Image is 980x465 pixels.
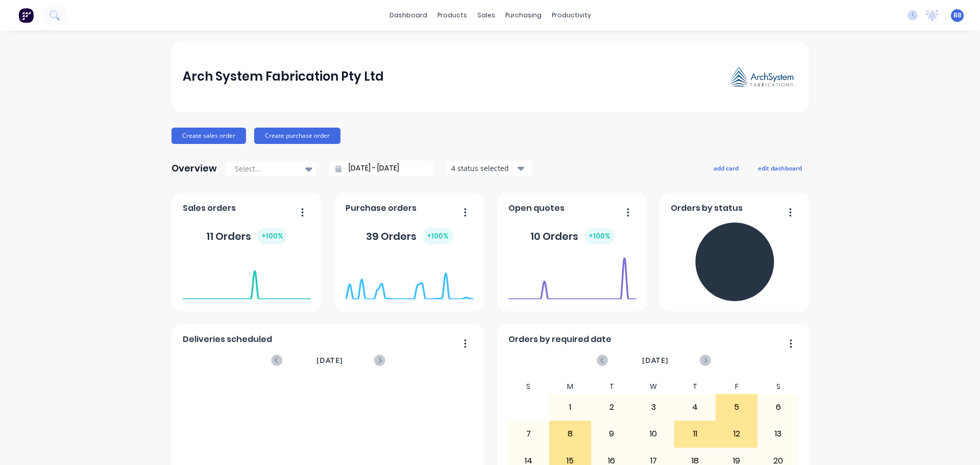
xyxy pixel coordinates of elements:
[432,8,472,23] div: products
[472,8,500,23] div: sales
[257,228,287,244] div: + 100 %
[751,161,808,175] button: edit dashboard
[549,379,591,394] div: M
[451,163,516,174] div: 4 status selected
[254,128,340,144] button: Create purchase order
[423,228,453,244] div: + 100 %
[508,333,611,346] span: Orders by required date
[550,421,591,447] div: 8
[346,202,416,214] span: Purchase orders
[183,202,236,214] span: Sales orders
[592,421,632,447] div: 9
[550,395,591,420] div: 1
[508,379,550,394] div: S
[675,395,716,420] div: 4
[674,379,716,394] div: T
[716,395,757,420] div: 5
[716,421,757,447] div: 12
[530,228,615,244] div: 10 Orders
[758,395,799,420] div: 6
[633,421,674,447] div: 10
[508,202,565,214] span: Open quotes
[716,379,757,394] div: F
[446,161,532,176] button: 4 status selected
[171,128,246,144] button: Create sales order
[316,355,343,366] span: [DATE]
[547,8,596,23] div: productivity
[584,228,615,244] div: + 100 %
[726,63,797,90] img: Arch System Fabrication Pty Ltd
[632,379,674,394] div: W
[953,11,962,20] span: BB
[758,421,799,447] div: 13
[171,158,217,179] div: Overview
[183,66,384,87] div: Arch System Fabrication Pty Ltd
[591,379,633,394] div: T
[384,8,432,23] a: dashboard
[671,202,743,214] span: Orders by status
[707,161,745,175] button: add card
[592,395,632,420] div: 2
[366,228,453,244] div: 39 Orders
[500,8,547,23] div: purchasing
[633,395,674,420] div: 3
[642,355,669,366] span: [DATE]
[206,228,287,244] div: 11 Orders
[757,379,799,394] div: S
[508,421,549,447] div: 7
[18,8,34,23] img: Factory
[675,421,716,447] div: 11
